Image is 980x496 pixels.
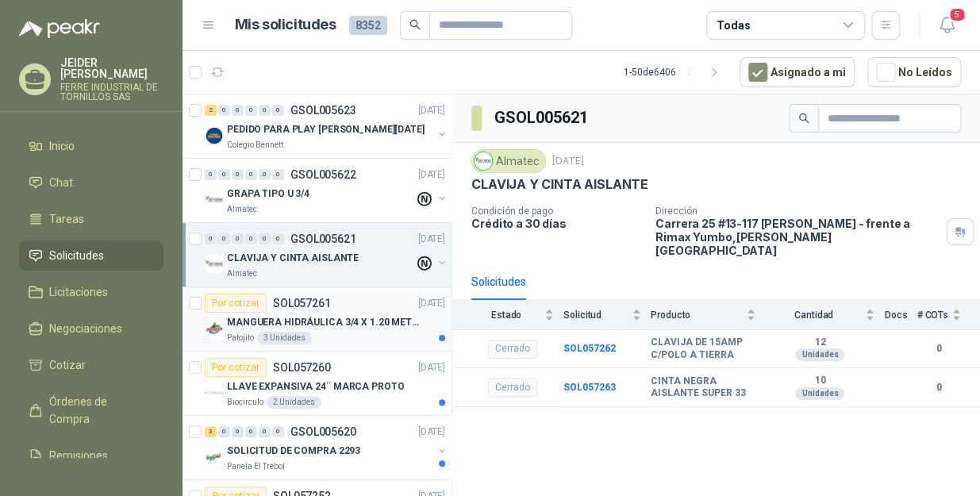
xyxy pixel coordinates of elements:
[471,310,541,321] span: Estado
[267,396,321,409] div: 2 Unidades
[563,382,616,393] a: SOL057263
[418,296,445,311] p: [DATE]
[218,233,230,244] div: 0
[552,154,584,169] p: [DATE]
[227,315,425,330] p: MANGUERA HIDRÁULICA 3/4 X 1.20 METROS DE LONGITUD HR-HR-ACOPLADA
[917,300,980,329] th: # COTs
[290,105,356,116] p: GSOL005623
[205,448,224,467] img: Company Logo
[227,139,283,152] p: Colegio Bennett
[349,16,387,35] span: 8352
[60,83,163,102] p: FERRE INDUSTRIAL DE TORNILLOS SAS
[798,113,809,124] span: search
[232,426,244,437] div: 0
[290,169,356,180] p: GSOL005622
[227,379,404,394] p: LLAVE EXPANSIVA 24¨ MARCA PROTO
[227,444,360,459] p: SOLICITUD DE COMPRA 2293
[867,57,961,87] button: No Leídos
[259,233,271,244] div: 0
[494,106,590,130] h3: GSOL005621
[235,13,336,37] h1: Mis solicitudes
[205,101,448,152] a: 2 0 0 0 0 0 GSOL005623[DATE] Company LogoPEDIDO PARA PLAY [PERSON_NAME][DATE]Colegio Bennett
[290,233,356,244] p: GSOL005621
[765,300,884,329] th: Cantidad
[205,165,448,216] a: 0 0 0 0 0 0 GSOL005622[DATE] Company LogoGRAPA TIPO U 3/4Almatec
[651,310,743,321] span: Producto
[488,340,537,359] div: Cerrado
[563,300,651,329] th: Solicitud
[245,426,257,437] div: 0
[259,105,271,116] div: 0
[49,137,75,155] span: Inicio
[205,358,267,377] div: Por cotizar
[651,375,755,400] b: CINTA NEGRA AISLANTE SUPER 33
[655,206,940,217] p: Dirección
[227,396,263,409] p: Biocirculo
[245,105,257,116] div: 0
[227,460,285,473] p: Panela El Trébol
[227,186,309,202] p: GRAPA TIPO U 3/4
[218,426,230,437] div: 0
[563,343,616,354] a: SOL057262
[765,375,874,387] b: 10
[471,217,643,230] p: Crédito a 30 días
[205,229,448,280] a: 0 0 0 0 0 0 GSOL005621[DATE] Company LogoCLAVIJA Y CINTA AISLANTEAlmatec
[563,310,628,321] span: Solicitud
[49,356,86,374] span: Cotizar
[19,440,163,471] a: Remisiones
[418,103,445,118] p: [DATE]
[205,126,224,145] img: Company Logo
[227,122,425,137] p: PEDIDO PARA PLAY [PERSON_NAME][DATE]
[452,300,563,329] th: Estado
[19,204,163,234] a: Tareas
[655,217,940,257] p: Carrera 25 #13-117 [PERSON_NAME] - frente a Rimax Yumbo , [PERSON_NAME][GEOGRAPHIC_DATA]
[272,169,284,180] div: 0
[717,17,750,34] div: Todas
[49,393,148,428] span: Órdenes de Compra
[290,426,356,437] p: GSOL005620
[624,60,727,85] div: 1 - 50 de 6406
[205,294,267,313] div: Por cotizar
[232,169,244,180] div: 0
[205,422,448,473] a: 3 0 0 0 0 0 GSOL005620[DATE] Company LogoSOLICITUD DE COMPRA 2293Panela El Trébol
[227,267,257,280] p: Almatec
[205,255,224,274] img: Company Logo
[272,233,284,244] div: 0
[765,336,874,349] b: 12
[19,131,163,161] a: Inicio
[795,348,844,361] div: Unidades
[471,149,546,173] div: Almatec
[49,247,104,264] span: Solicitudes
[205,383,224,402] img: Company Logo
[49,283,108,301] span: Licitaciones
[205,426,217,437] div: 3
[795,387,844,400] div: Unidades
[183,352,452,416] a: Por cotizarSOL057260[DATE] Company LogoLLAVE EXPANSIVA 24¨ MARCA PROTOBiocirculo2 Unidades
[49,210,84,228] span: Tareas
[227,332,254,344] p: Patojito
[259,169,271,180] div: 0
[273,362,331,373] p: SOL057260
[475,152,492,170] img: Company Logo
[917,380,961,395] b: 0
[227,251,359,266] p: CLAVIJA Y CINTA AISLANTE
[651,300,765,329] th: Producto
[19,277,163,307] a: Licitaciones
[948,7,966,22] span: 5
[205,105,217,116] div: 2
[19,240,163,271] a: Solicitudes
[49,320,122,337] span: Negociaciones
[19,167,163,198] a: Chat
[205,169,217,180] div: 0
[218,169,230,180] div: 0
[917,341,961,356] b: 0
[60,57,163,79] p: JEIDER [PERSON_NAME]
[932,11,961,40] button: 5
[917,310,948,321] span: # COTs
[471,206,643,217] p: Condición de pago
[418,232,445,247] p: [DATE]
[19,386,163,434] a: Órdenes de Compra
[205,319,224,338] img: Company Logo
